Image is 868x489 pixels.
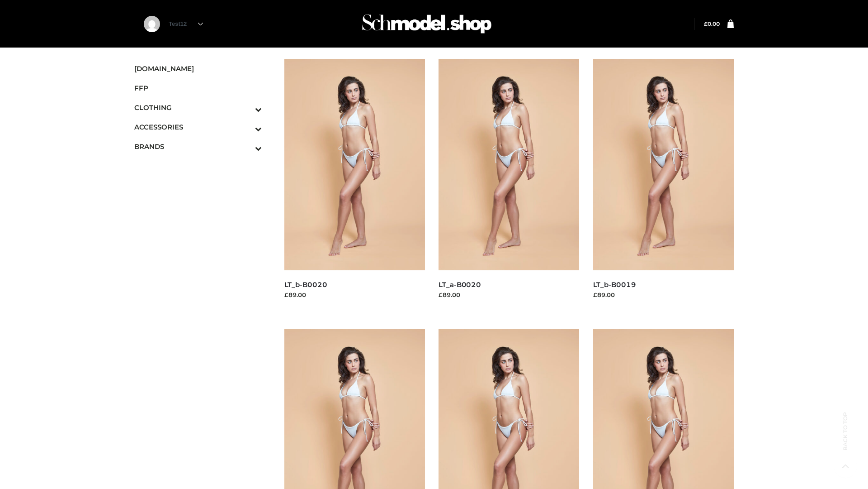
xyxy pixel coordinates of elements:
span: [DOMAIN_NAME] [134,63,262,74]
a: Test12 [169,20,203,27]
a: LT_a-B0020 [439,280,481,289]
span: £ [704,20,708,27]
a: LT_b-B0019 [593,280,636,289]
div: £89.00 [439,290,580,299]
button: Toggle Submenu [230,137,262,156]
a: Read more [439,301,472,308]
span: Back to top [834,428,857,451]
bdi: 0.00 [704,20,720,27]
span: ACCESSORIES [134,122,262,132]
a: CLOTHINGToggle Submenu [134,98,262,117]
a: [DOMAIN_NAME] [134,59,262,78]
button: Toggle Submenu [230,98,262,117]
a: £0.00 [704,20,720,27]
a: BRANDSToggle Submenu [134,137,262,156]
a: ACCESSORIESToggle Submenu [134,117,262,137]
span: BRANDS [134,141,262,152]
a: LT_b-B0020 [284,280,327,289]
img: Schmodel Admin 964 [359,6,495,42]
button: Toggle Submenu [230,117,262,137]
a: Read more [284,301,318,308]
div: £89.00 [284,290,425,299]
a: FFP [134,78,262,98]
div: £89.00 [593,290,734,299]
a: Read more [593,301,627,308]
span: CLOTHING [134,102,262,113]
span: FFP [134,83,262,93]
